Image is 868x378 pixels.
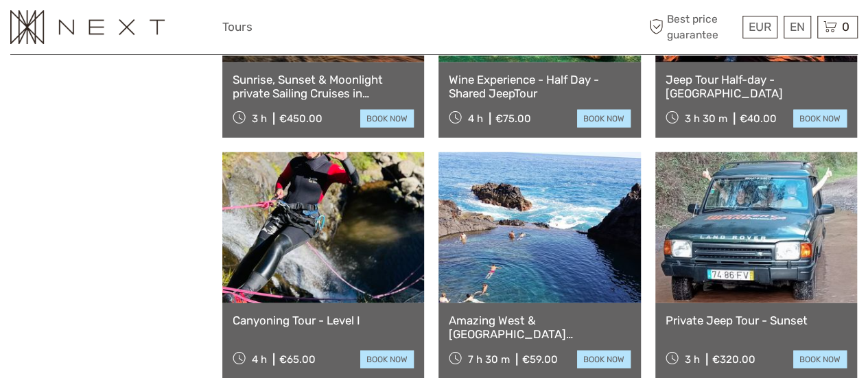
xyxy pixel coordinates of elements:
[793,110,847,128] a: book now
[749,20,771,34] span: EUR
[495,113,531,125] div: €75.00
[666,73,847,101] a: Jeep Tour Half-day - [GEOGRAPHIC_DATA]
[685,353,700,366] span: 3 h
[10,10,165,44] img: 3282-a978e506-1cde-4c38-be18-ebef36df7ad8_logo_small.png
[522,353,558,366] div: €59.00
[666,314,847,327] a: Private Jeep Tour - Sunset
[222,17,253,37] a: Tours
[449,314,630,342] a: Amazing West & [GEOGRAPHIC_DATA][PERSON_NAME] - Full Day - Shared Jeep Tour
[468,113,483,125] span: 4 h
[577,110,631,128] a: book now
[19,24,155,35] p: We're away right now. Please check back later!
[740,113,777,125] div: €40.00
[646,12,739,42] span: Best price guarantee
[793,351,847,368] a: book now
[279,353,316,366] div: €65.00
[449,73,630,101] a: Wine Experience - Half Day - Shared JeepTour
[712,353,755,366] div: €320.00
[279,113,322,125] div: €450.00
[360,110,414,128] a: book now
[784,16,811,38] div: EN
[468,353,510,366] span: 7 h 30 m
[158,21,174,38] button: Open LiveChat chat widget
[840,20,852,34] span: 0
[233,73,414,101] a: Sunrise, Sunset & Moonlight private Sailing Cruises in [GEOGRAPHIC_DATA]
[685,113,727,125] span: 3 h 30 m
[577,351,631,368] a: book now
[252,113,267,125] span: 3 h
[233,314,414,327] a: Canyoning Tour - Level I
[360,351,414,368] a: book now
[252,353,267,366] span: 4 h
